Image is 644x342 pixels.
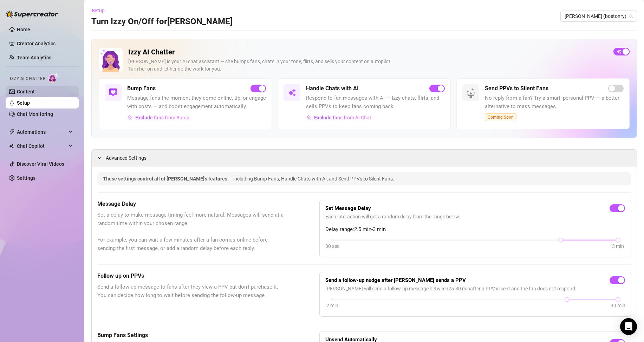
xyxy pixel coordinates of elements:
[97,283,284,300] span: Send a follow-up message to fans after they view a PPV but don't purchase it. You can decide how ...
[466,88,477,99] img: silent-fans-ppv-o-N6Mmdf.svg
[6,11,58,18] img: logo-BBDzfeDw.svg
[128,115,132,120] img: svg%3e
[485,84,548,93] h5: Send PPVs to Silent Fans
[97,154,106,162] div: expanded
[325,242,339,250] div: 30 sec
[9,144,14,149] img: Chat Copilot
[306,115,311,120] img: svg%3e
[325,285,625,292] span: [PERSON_NAME] will send a follow-up message between 25 - 30 min after a PPV is sent and the fan d...
[306,112,372,123] button: Exclude fans from AI Chat
[128,48,608,57] h2: Izzy AI Chatter
[127,84,156,93] h5: Bump Fans
[629,14,633,18] span: team
[325,277,466,283] strong: Send a follow-up nudge after [PERSON_NAME] sends a PPV
[485,94,624,111] span: No reply from a fan? Try a smart, personal PPV — a better alternative to mass messages.
[127,94,266,111] span: Message fans the moment they come online, tip, or engage with posts — and boost engagement automa...
[48,73,59,83] img: AI Chatter
[228,176,394,182] span: — including Bump Fans, Handle Chats with AI, and Send PPVs to Silent Fans.
[306,84,359,93] h5: Handle Chats with AI
[17,38,73,49] a: Creator Analytics
[288,88,296,97] img: svg%3e
[612,242,624,250] div: 3 min
[99,48,123,72] img: Izzy AI Chatter
[17,55,51,60] a: Team Analytics
[97,200,284,208] h5: Message Delay
[9,129,15,135] span: thunderbolt
[103,176,228,182] span: These settings control all of [PERSON_NAME]'s features
[127,112,190,123] button: Exclude fans from Bump
[611,302,625,309] div: 30 min
[565,11,633,21] span: Ryan (bostonry)
[10,75,45,82] span: Izzy AI Chatter
[17,126,67,138] span: Automations
[17,100,30,106] a: Setup
[17,27,30,32] a: Home
[620,318,637,335] div: Open Intercom Messenger
[326,302,338,309] div: 2 min
[306,94,445,111] span: Respond to fan messages with AI — Izzy chats, flirts, and sells PPVs to keep fans coming back.
[17,111,53,117] a: Chat Monitoring
[97,156,102,160] span: expanded
[314,115,371,120] span: Exclude fans from AI Chat
[91,5,110,16] button: Setup
[91,16,233,27] h3: Turn Izzy On/Off for [PERSON_NAME]
[97,331,284,340] h5: Bump Fans Settings
[17,161,64,167] a: Discover Viral Videos
[17,89,35,94] a: Content
[135,115,189,120] span: Exclude fans from Bump
[128,58,608,73] div: [PERSON_NAME] is your AI chat assistant — she bumps fans, chats in your tone, flirts, and sells y...
[17,140,67,152] span: Chat Copilot
[325,225,625,234] span: Delay range: 2.5 min - 3 min
[109,88,117,97] img: svg%3e
[97,272,284,280] h5: Follow up on PPVs
[106,154,147,162] span: Advanced Settings
[97,211,284,252] span: Set a delay to make message timing feel more natural. Messages will send at a random time within ...
[485,113,516,121] span: Coming Soon
[325,213,625,221] span: Each interaction will get a random delay from the range below.
[17,175,35,181] a: Settings
[325,205,371,211] strong: Set Message Delay
[92,8,105,13] span: Setup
